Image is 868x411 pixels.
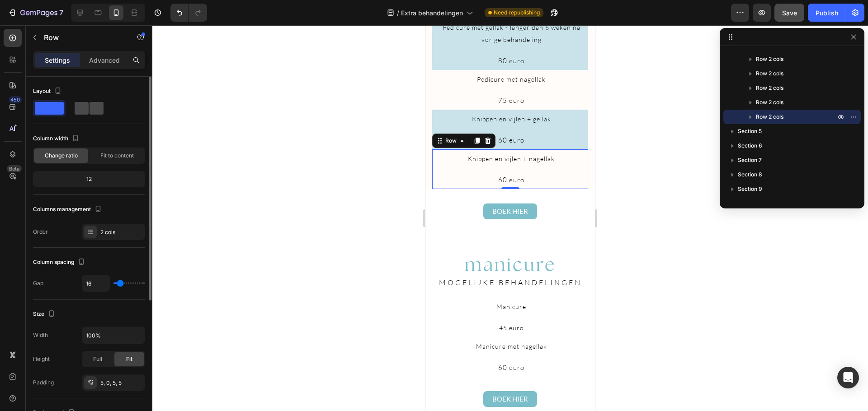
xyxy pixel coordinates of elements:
[808,4,846,22] button: Publish
[738,127,762,136] span: Section 5
[100,152,134,160] span: Fit to content
[89,55,120,65] p: Advanced
[756,98,783,107] span: Row 2 cols
[33,355,50,363] div: Height
[45,152,78,160] span: Change ratio
[45,55,70,65] p: Settings
[837,367,859,388] div: Open Intercom Messenger
[126,355,132,363] span: Fit
[738,141,762,150] span: Section 6
[756,69,783,78] span: Row 2 cols
[782,9,797,17] span: Save
[33,379,54,387] div: Padding
[82,275,109,291] input: Auto
[7,165,22,172] div: Beta
[494,9,540,17] span: Need republishing
[44,32,121,43] p: Row
[756,112,783,121] span: Row 2 cols
[738,156,762,165] span: Section 7
[4,4,67,22] button: 7
[401,8,463,18] span: Extra behandelingen
[756,83,783,92] span: Row 2 cols
[33,133,81,145] div: Column width
[33,203,104,216] div: Columns management
[738,170,762,179] span: Section 8
[82,327,145,343] input: Auto
[738,185,762,194] span: Section 9
[816,8,838,18] div: Publish
[425,25,595,411] iframe: Design area
[100,228,143,236] div: 2 cols
[756,55,783,64] span: Row 2 cols
[33,308,57,320] div: Size
[35,173,143,185] div: 12
[33,85,63,97] div: Layout
[170,4,207,22] div: Undo/Redo
[59,7,63,18] p: 7
[33,331,48,339] div: Width
[100,379,143,387] div: 5, 0, 5, 5
[33,228,48,236] div: Order
[33,279,43,287] div: Gap
[9,96,22,103] div: 450
[93,355,102,363] span: Full
[397,8,399,18] span: /
[774,4,804,22] button: Save
[33,256,87,268] div: Column spacing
